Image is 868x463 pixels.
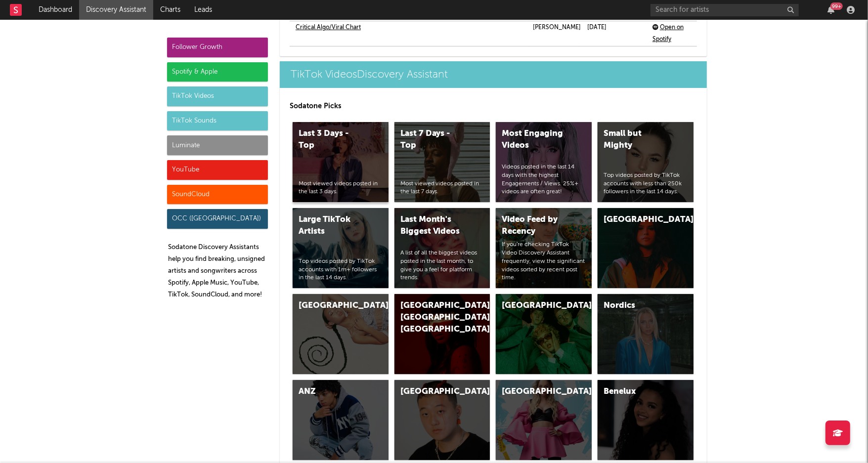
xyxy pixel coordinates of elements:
div: Videos posted in the last 14 days with the highest Engagements / Views. 25%+ videos are often great! [502,163,586,196]
div: OCC ([GEOGRAPHIC_DATA]) [167,209,268,229]
a: Video Feed by RecencyIf you're checking TikTok Video Discovery Assistant frequently, view the sig... [496,208,592,288]
div: Top videos posted by TikTok accounts with less than 250k followers in the last 14 days. [604,171,688,196]
div: Large TikTok Artists [299,214,366,238]
div: Benelux [604,386,671,398]
p: Sodatone Picks [290,100,697,112]
a: Benelux [598,380,694,460]
td: [DATE] [581,21,647,46]
div: [GEOGRAPHIC_DATA], [GEOGRAPHIC_DATA], [GEOGRAPHIC_DATA] [400,300,468,336]
a: [GEOGRAPHIC_DATA] [496,294,592,374]
div: Spotify & Apple [167,62,268,82]
div: [GEOGRAPHIC_DATA] [502,386,569,398]
div: TikTok Videos [167,86,268,106]
div: Most viewed videos posted in the last 7 days. [400,180,484,197]
div: Most viewed videos posted in the last 3 days. [299,180,383,197]
a: [GEOGRAPHIC_DATA], [GEOGRAPHIC_DATA], [GEOGRAPHIC_DATA] [394,294,490,374]
div: Top videos posted by TikTok accounts with 1m+ followers in the last 14 days. [299,257,383,282]
a: [GEOGRAPHIC_DATA] [394,380,490,460]
a: Nordics [598,294,694,374]
a: Last 7 Days - TopMost viewed videos posted in the last 7 days. [394,122,490,202]
button: 99+ [827,6,834,14]
a: Most Engaging VideosVideos posted in the last 14 days with the highest Engagements / Views. 25%+ ... [496,122,592,202]
div: YouTube [167,160,268,180]
div: [GEOGRAPHIC_DATA] [604,214,671,226]
div: Last Month's Biggest Videos [400,214,468,238]
div: [GEOGRAPHIC_DATA] [502,300,569,312]
div: Small but Mighty [604,128,671,152]
span: Open on Spotify [652,25,684,42]
div: Open on Spotify [652,22,690,45]
div: Follower Growth [167,38,268,57]
div: Luminate [167,135,268,155]
p: Sodatone Discovery Assistants help you find breaking, unsigned artists and songwriters across Spo... [168,242,268,301]
td: [PERSON_NAME] [527,21,581,46]
a: Last Month's Biggest VideosA list of all the biggest videos posted in the last month, to give you... [394,208,490,288]
div: [GEOGRAPHIC_DATA] [400,386,468,398]
a: [GEOGRAPHIC_DATA] [598,208,694,288]
a: ANZ [293,380,389,460]
input: Search for artists [651,4,799,16]
a: TikTok VideosDiscovery Assistant [280,61,707,88]
div: TikTok Sounds [167,111,268,131]
a: Small but MightyTop videos posted by TikTok accounts with less than 250k followers in the last 14... [598,122,694,202]
div: ANZ [299,386,366,398]
a: Last 3 Days - TopMost viewed videos posted in the last 3 days. [293,122,389,202]
div: [GEOGRAPHIC_DATA] [299,300,366,312]
a: Critical Algo/Viral Chart [296,22,361,34]
div: SoundCloud [167,185,268,205]
div: Most Engaging Videos [502,128,569,152]
div: Video Feed by Recency [502,214,569,238]
div: A list of all the biggest videos posted in the last month, to give you a feel for platform trends. [400,249,484,282]
div: Last 7 Days - Top [400,128,468,152]
a: [GEOGRAPHIC_DATA] [496,380,592,460]
a: [GEOGRAPHIC_DATA] [293,294,389,374]
div: Nordics [604,300,671,312]
div: Last 3 Days - Top [299,128,366,152]
div: If you're checking TikTok Video Discovery Assistant frequently, view the significant videos sorte... [502,241,586,282]
div: 99 + [830,2,843,10]
a: Large TikTok ArtistsTop videos posted by TikTok accounts with 1m+ followers in the last 14 days. [293,208,389,288]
